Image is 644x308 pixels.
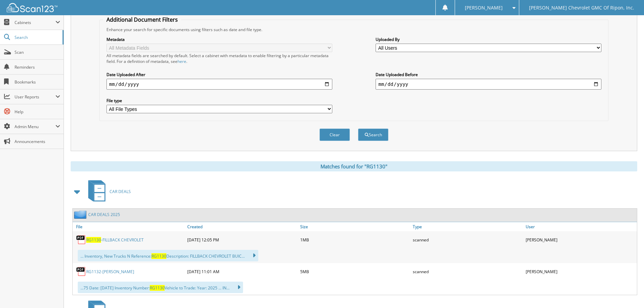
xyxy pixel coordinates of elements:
[524,233,637,246] div: [PERSON_NAME]
[110,189,131,194] span: CAR DEALS
[15,20,55,25] span: Cabinets
[71,161,637,171] div: Matches found for "RG1130"
[411,265,524,278] div: scanned
[78,282,243,293] div: ...75 Date: [DATE] Inventory Number: Vehicle to Trade: Year: 2025 ... IN...
[299,265,411,278] div: 5MB
[15,109,60,115] span: Help
[465,6,503,10] span: [PERSON_NAME]
[7,3,57,12] img: scan123-logo-white.svg
[86,237,101,243] span: RG1130
[358,128,388,141] button: Search
[299,222,411,231] a: Size
[15,139,60,144] span: Announcements
[76,266,86,277] img: PDF.png
[86,237,144,243] a: RG1130-FILLBACK CHEVROLET
[376,72,601,77] label: Date Uploaded Before
[186,233,299,246] div: [DATE] 12:05 PM
[15,124,55,129] span: Admin Menu
[103,16,181,23] legend: Additional Document Filters
[299,233,411,246] div: 1MB
[106,37,332,42] label: Metadata
[150,285,165,291] span: RG1130
[15,94,55,100] span: User Reports
[106,53,332,64] div: All metadata fields are searched by default. Select a cabinet with metadata to enable filtering b...
[524,265,637,278] div: [PERSON_NAME]
[76,235,86,245] img: PDF.png
[86,269,134,275] a: RG1132-[PERSON_NAME]
[78,250,258,261] div: ... Inventory, New Trucks N Reference: Description: FILLBACK CHEVROLET BUIC...
[151,253,166,259] span: RG1130
[15,34,59,40] span: Search
[106,72,332,77] label: Date Uploaded After
[376,79,601,90] input: end
[88,212,120,217] a: CAR DEALS 2025
[411,222,524,231] a: Type
[103,27,605,32] div: Enhance your search for specific documents using filters such as date and file type.
[177,58,186,64] a: here
[106,79,332,90] input: start
[411,233,524,246] div: scanned
[84,178,131,205] a: CAR DEALS
[186,222,299,231] a: Created
[376,37,601,42] label: Uploaded By
[529,6,634,10] span: [PERSON_NAME] Chevrolet GMC Of Ripon, Inc.
[106,98,332,103] label: File type
[15,49,60,55] span: Scan
[15,79,60,85] span: Bookmarks
[186,265,299,278] div: [DATE] 11:01 AM
[73,222,186,231] a: File
[319,128,350,141] button: Clear
[15,64,60,70] span: Reminders
[524,222,637,231] a: User
[74,210,88,219] img: folder2.png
